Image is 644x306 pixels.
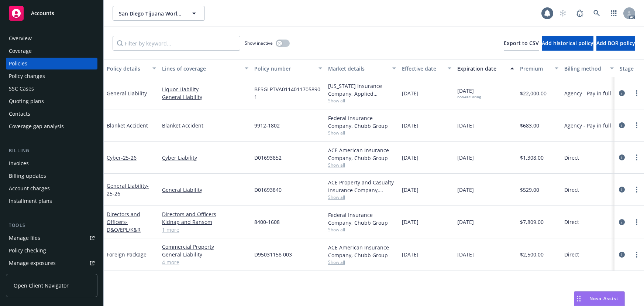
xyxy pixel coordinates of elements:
a: Switch app [606,6,621,21]
a: Directors and Officers [107,211,141,233]
a: Manage exposures [6,257,97,269]
a: General Liability [162,186,248,194]
button: Expiration date [454,59,517,77]
a: more [632,185,641,194]
button: Market details [325,59,399,77]
span: - 25-26 [121,154,137,161]
span: [DATE] [402,218,419,226]
div: Installment plans [9,195,52,207]
span: $2,500.00 [520,251,544,258]
span: $683.00 [520,122,539,129]
div: Quoting plans [9,95,44,107]
span: Show all [328,227,396,233]
a: circleInformation [617,153,626,162]
a: Policy checking [6,245,97,256]
a: Billing updates [6,170,97,182]
span: [DATE] [402,251,419,258]
a: Account charges [6,183,97,194]
span: D01693852 [254,154,282,161]
span: 8400-1608 [254,218,280,226]
a: circleInformation [617,250,626,259]
span: $529.00 [520,186,539,194]
div: Tools [6,222,97,229]
div: Federal Insurance Company, Chubb Group [328,114,396,130]
a: Commercial Property [162,243,248,251]
a: more [632,153,641,162]
div: ACE American Insurance Company, Chubb Group [328,146,396,162]
button: Policy details [104,59,159,77]
a: circleInformation [617,121,626,130]
a: Foreign Package [107,251,147,258]
div: Account charges [9,183,50,194]
div: Policy number [254,65,314,72]
span: [DATE] [402,89,419,97]
div: Policy changes [9,70,45,82]
a: Coverage gap analysis [6,120,97,132]
div: Billing updates [9,170,46,182]
span: $7,809.00 [520,218,544,226]
a: Coverage [6,45,97,57]
button: Add historical policy [542,36,593,51]
span: Nova Assist [589,295,619,302]
a: General Liability [162,251,248,258]
span: [DATE] [457,251,474,258]
a: Accounts [6,3,97,24]
span: [DATE] [457,218,474,226]
span: Show all [328,194,396,200]
span: D95031158 003 [254,251,292,258]
div: ACE Property and Casualty Insurance Company, Chubb Group [328,178,396,194]
div: Stage [620,65,643,72]
span: [DATE] [402,186,419,194]
a: General Liability [162,93,248,101]
a: Directors and Officers [162,210,248,218]
div: Coverage gap analysis [9,120,64,132]
div: Policy checking [9,245,46,256]
span: [DATE] [457,154,474,161]
span: Show all [328,98,396,104]
a: Installment plans [6,195,97,207]
span: Agency - Pay in full [564,122,611,129]
button: Add BOR policy [596,36,635,51]
div: Lines of coverage [162,65,240,72]
div: Contacts [9,108,30,120]
a: circleInformation [617,185,626,194]
a: Start snowing [555,6,570,21]
div: Billing [6,147,97,154]
div: Overview [9,33,32,44]
a: Invoices [6,157,97,169]
a: circleInformation [617,218,626,227]
div: ACE American Insurance Company, Chubb Group [328,244,396,259]
div: Manage exposures [9,257,56,269]
a: Quoting plans [6,95,97,107]
a: Contacts [6,108,97,120]
span: [DATE] [402,154,419,161]
div: Expiration date [457,65,506,72]
input: Filter by keyword... [113,36,240,51]
span: D01693840 [254,186,282,194]
a: Policy changes [6,70,97,82]
div: [US_STATE] Insurance Company, Applied Underwriters, Take1 Insurance [328,82,396,98]
span: Show inactive [245,40,273,46]
a: more [632,218,641,227]
span: Direct [564,154,579,161]
span: Add BOR policy [596,40,635,47]
a: Manage files [6,232,97,244]
span: Add historical policy [542,40,593,47]
a: more [632,121,641,130]
div: Coverage [9,45,32,57]
div: Policies [9,58,27,69]
div: Effective date [402,65,443,72]
span: 9912-1802 [254,122,280,129]
div: Premium [520,65,550,72]
button: Lines of coverage [159,59,251,77]
a: Overview [6,33,97,44]
span: Direct [564,186,579,194]
div: Drag to move [574,292,583,306]
div: Market details [328,65,388,72]
button: Billing method [561,59,617,77]
button: San Diego Tijuana World Design Capital 2024 [113,6,205,21]
span: Accounts [31,10,54,16]
span: Show all [328,259,396,265]
a: Kidnap and Ransom [162,218,248,226]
